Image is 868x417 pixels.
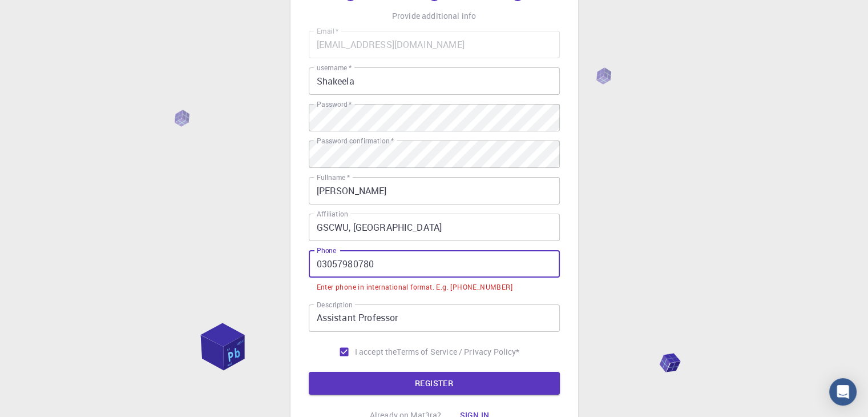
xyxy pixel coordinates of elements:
[317,99,352,109] label: Password
[317,136,394,146] label: Password confirmation
[392,10,476,22] p: Provide additional info
[317,26,338,36] label: Email
[317,246,336,255] label: Phone
[309,372,560,395] button: REGISTER
[355,346,397,358] span: I accept the
[317,300,353,310] label: Description
[317,209,348,219] label: Affiliation
[397,346,519,358] a: Terms of Service / Privacy Policy*
[317,173,350,182] label: Fullname
[829,378,857,406] div: Open Intercom Messenger
[317,282,512,293] div: Enter phone in international format. E.g. [PHONE_NUMBER]
[317,63,352,73] label: username
[397,346,519,358] p: Terms of Service / Privacy Policy *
